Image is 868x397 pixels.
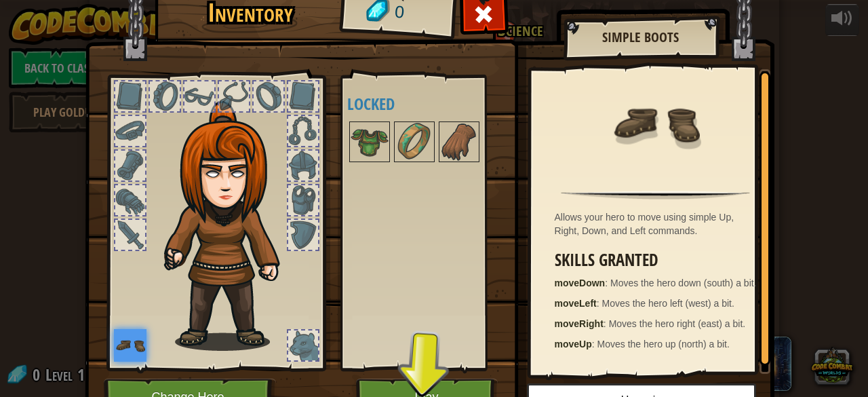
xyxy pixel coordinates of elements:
h2: Simple Boots [577,30,705,45]
span: Moves the hero down (south) a bit. [610,278,757,288]
h3: Skills Granted [555,251,764,269]
h4: Locked [347,95,517,113]
span: : [605,278,610,288]
span: Moves the hero up (north) a bit. [597,339,730,349]
span: : [592,339,597,349]
span: Moves the hero left (west) a bit. [602,298,734,309]
strong: moveDown [555,278,606,288]
strong: moveLeft [555,298,597,309]
img: portrait.png [395,123,433,161]
img: portrait.png [440,123,478,161]
strong: moveRight [555,318,604,329]
img: hair_f2.png [158,101,304,351]
span: : [604,318,609,329]
img: portrait.png [612,79,700,168]
img: portrait.png [351,123,389,161]
img: portrait.png [114,329,146,362]
strong: moveUp [555,339,592,349]
span: Moves the hero right (east) a bit. [609,318,746,329]
div: Allows your hero to move using simple Up, Right, Down, and Left commands. [555,210,764,238]
span: : [597,298,602,309]
img: hr.png [561,191,749,200]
